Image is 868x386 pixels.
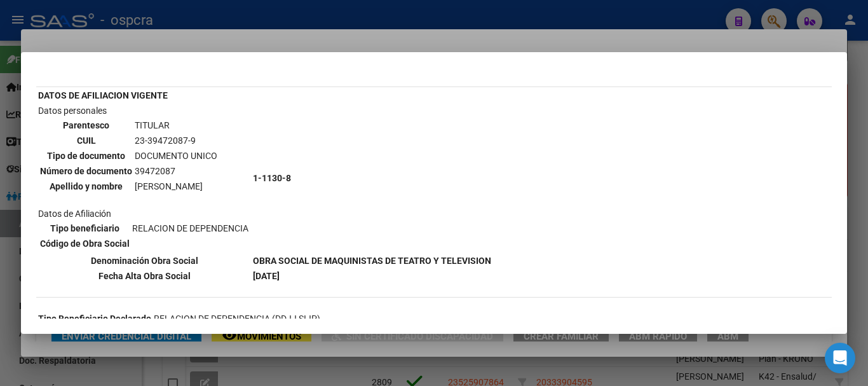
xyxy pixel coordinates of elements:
th: Tipo beneficiario [39,221,130,235]
td: Datos personales Datos de Afiliación [37,104,251,252]
th: CUIL [39,134,133,148]
td: TITULAR [134,118,218,132]
th: Tipo de documento [39,149,133,163]
th: Número de documento [39,164,133,178]
b: DATOS DE AFILIACION VIGENTE [38,90,168,100]
td: RELACION DE DEPENDENCIA [132,221,249,235]
th: Tipo Beneficiario Declarado [37,312,152,326]
td: RELACION DE DEPENDENCIA (DDJJ SIJP) [153,312,321,326]
td: 23-39472087-9 [134,134,218,148]
div: Open Intercom Messenger [825,343,855,373]
th: Fecha Alta Obra Social [37,269,251,283]
b: OBRA SOCIAL DE MAQUINISTAS DE TEATRO Y TELEVISION [253,256,491,266]
th: Parentesco [39,118,133,132]
td: [PERSON_NAME] [134,179,218,193]
b: 1-1130-8 [253,173,291,183]
td: DOCUMENTO UNICO [134,149,218,163]
th: Denominación Obra Social [37,254,251,268]
b: [DATE] [253,271,280,281]
td: 39472087 [134,164,218,178]
th: Apellido y nombre [39,179,133,193]
th: Código de Obra Social [39,237,130,251]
